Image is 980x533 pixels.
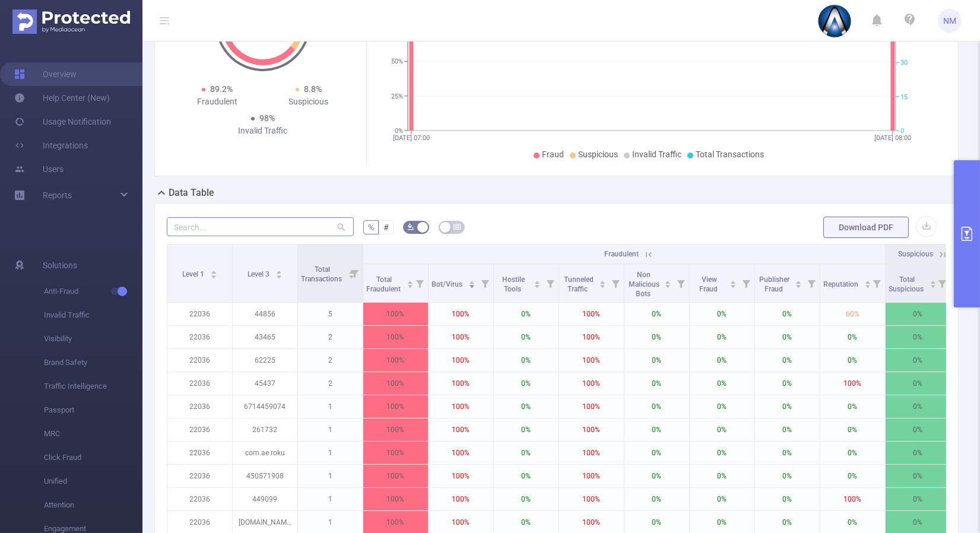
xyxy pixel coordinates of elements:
p: 0% [886,326,950,348]
button: Download PDF [823,217,909,238]
i: Filter menu [934,264,950,302]
p: 0% [494,395,559,418]
tspan: [DATE] 08:00 [874,134,911,142]
p: 22036 [167,326,232,348]
span: % [368,223,374,232]
i: icon: caret-up [864,279,871,283]
p: 0% [494,418,559,441]
p: 0% [755,326,820,348]
span: Fraudulent [604,250,639,258]
p: 100% [429,395,493,418]
span: Hostile Tools [502,275,525,293]
p: 2 [298,372,363,395]
i: icon: caret-down [665,283,671,287]
p: 0% [820,418,885,441]
p: 60% [820,303,885,325]
span: Anti-Fraud [44,280,142,303]
span: Brand Safety [44,351,142,375]
p: 100% [363,372,428,395]
a: Integrations [14,134,88,157]
p: 0% [820,442,885,464]
p: 100% [559,442,624,464]
p: 0% [690,488,754,510]
tspan: 15 [900,93,908,101]
p: 22036 [167,303,232,325]
i: icon: caret-down [275,274,282,277]
div: Sort [210,269,217,276]
p: 22036 [167,372,232,395]
span: Visibility [44,327,142,351]
tspan: [DATE] 07:00 [393,134,430,142]
span: MRC [44,422,142,446]
p: 100% [429,488,493,510]
i: icon: caret-up [210,269,217,272]
p: 100% [559,303,624,325]
a: Reports [43,183,72,207]
p: 100% [559,372,624,395]
p: 1 [298,465,363,487]
p: 22036 [167,418,232,441]
div: Sort [468,279,475,286]
p: 100% [429,418,493,441]
a: Users [14,157,64,181]
i: icon: caret-up [930,279,936,283]
span: Reputation [823,280,860,288]
p: com.ae.roku [233,442,297,464]
span: Total Transactions [696,150,764,159]
p: 0% [755,395,820,418]
p: 100% [429,303,493,325]
p: 0% [624,488,689,510]
span: Publisher Fraud [759,275,789,293]
p: 0% [820,326,885,348]
i: icon: bg-colors [407,223,414,230]
p: 5 [298,303,363,325]
p: 22036 [167,465,232,487]
p: 22036 [167,442,232,464]
p: 43465 [233,326,297,348]
div: Sort [275,269,283,276]
p: 0% [755,465,820,487]
p: 100% [429,349,493,372]
p: 100% [363,349,428,372]
p: 1 [298,395,363,418]
p: 100% [429,326,493,348]
p: 0% [886,303,950,325]
tspan: 25% [391,93,403,100]
p: 0% [886,372,950,395]
p: 100% [559,465,624,487]
img: Protected Media [12,9,130,34]
p: 0% [755,303,820,325]
span: Reports [43,191,72,200]
p: 0% [886,418,950,441]
p: 0% [690,303,754,325]
span: Level 1 [182,270,206,278]
span: 89.2% [210,84,233,94]
p: 100% [429,465,493,487]
p: 100% [429,372,493,395]
input: Search... [167,217,354,236]
i: icon: caret-up [468,279,475,283]
p: 0% [690,395,754,418]
i: icon: table [453,223,461,230]
i: icon: caret-down [730,283,737,287]
p: 100% [363,418,428,441]
i: Filter menu [411,264,428,302]
i: Filter menu [868,264,885,302]
p: 0% [624,372,689,395]
i: icon: caret-up [665,279,671,283]
div: Suspicious [263,96,354,108]
p: 100% [363,303,428,325]
i: Filter menu [673,264,689,302]
i: icon: caret-down [534,283,541,287]
p: 0% [494,349,559,372]
p: 100% [559,326,624,348]
i: icon: caret-up [795,279,802,283]
i: icon: caret-down [600,283,606,287]
span: Traffic Intelligence [44,375,142,398]
p: 100% [559,395,624,418]
p: 0% [494,465,559,487]
i: icon: caret-down [407,283,413,287]
i: Filter menu [607,264,624,302]
p: 45437 [233,372,297,395]
div: Sort [407,279,414,286]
